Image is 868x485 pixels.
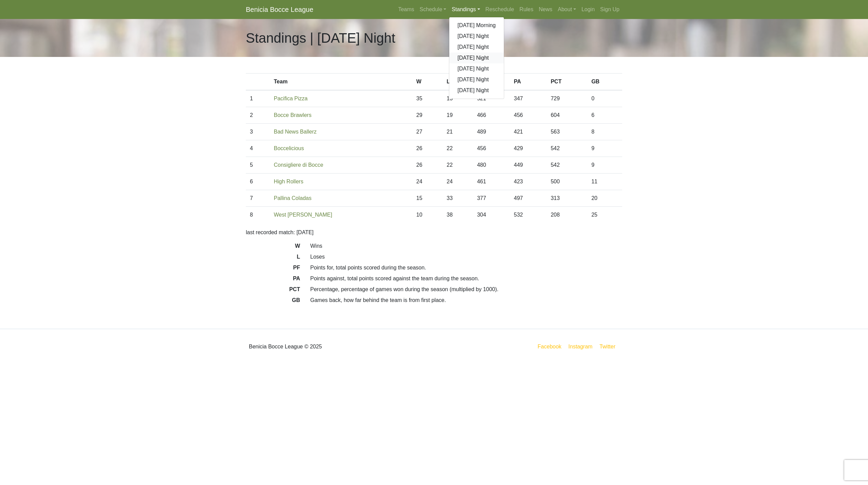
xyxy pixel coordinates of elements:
[246,30,395,46] h1: Standings | [DATE] Night
[442,190,473,207] td: 33
[449,42,504,53] a: [DATE] Night
[547,207,587,223] td: 208
[587,207,622,223] td: 25
[442,207,473,223] td: 38
[246,174,270,190] td: 6
[510,207,547,223] td: 532
[412,157,443,174] td: 26
[587,157,622,174] td: 9
[567,342,594,351] a: Instagram
[510,190,547,207] td: 497
[587,190,622,207] td: 20
[442,124,473,140] td: 21
[587,107,622,124] td: 6
[412,124,443,140] td: 27
[442,157,473,174] td: 22
[412,190,443,207] td: 15
[305,275,627,283] dd: Points against, total points scored against the team during the season.
[442,107,473,124] td: 19
[510,107,547,124] td: 456
[241,285,305,296] dt: PCT
[449,63,504,74] a: [DATE] Night
[442,90,473,107] td: 13
[241,275,305,285] dt: PA
[510,74,547,90] th: PA
[246,228,622,237] p: last recorded match: [DATE]
[305,296,627,304] dd: Games back, how far behind the team is from first place.
[412,174,443,190] td: 24
[598,342,621,351] a: Twitter
[274,179,303,184] a: High Rollers
[587,174,622,190] td: 11
[412,74,443,90] th: W
[412,207,443,223] td: 10
[246,157,270,174] td: 5
[473,140,510,157] td: 456
[547,74,587,90] th: PCT
[305,253,627,261] dd: Loses
[246,190,270,207] td: 7
[442,174,473,190] td: 24
[547,90,587,107] td: 729
[473,190,510,207] td: 377
[449,31,504,42] a: [DATE] Night
[241,296,305,307] dt: GB
[510,174,547,190] td: 423
[547,107,587,124] td: 604
[483,3,517,16] a: Reschedule
[274,96,308,101] a: Pacifica Pizza
[241,264,305,275] dt: PF
[587,90,622,107] td: 0
[274,129,317,135] a: Bad News Ballerz
[587,74,622,90] th: GB
[449,17,504,99] div: Standings
[442,140,473,157] td: 22
[412,90,443,107] td: 35
[510,90,547,107] td: 347
[305,285,627,294] dd: Percentage, percentage of games won during the season (multiplied by 1000).
[246,140,270,157] td: 4
[579,3,597,16] a: Login
[274,162,323,168] a: Consigliere di Bocce
[305,264,627,272] dd: Points for, total points scored during the season.
[246,207,270,223] td: 8
[547,174,587,190] td: 500
[547,157,587,174] td: 542
[555,3,579,16] a: About
[241,242,305,253] dt: W
[449,74,504,85] a: [DATE] Night
[510,140,547,157] td: 429
[587,124,622,140] td: 8
[241,335,434,359] div: Benicia Bocce League © 2025
[246,107,270,124] td: 2
[274,112,312,118] a: Bocce Brawlers
[246,124,270,140] td: 3
[412,140,443,157] td: 26
[274,195,312,201] a: Pallina Coladas
[473,157,510,174] td: 480
[395,3,417,16] a: Teams
[246,3,313,16] a: Benicia Bocce League
[274,212,332,218] a: West [PERSON_NAME]
[449,53,504,63] a: [DATE] Night
[536,342,563,351] a: Facebook
[517,3,536,16] a: Rules
[305,242,627,250] dd: Wins
[510,157,547,174] td: 449
[241,253,305,264] dt: L
[417,3,449,16] a: Schedule
[473,174,510,190] td: 461
[473,207,510,223] td: 304
[536,3,555,16] a: News
[449,20,504,31] a: [DATE] Morning
[246,90,270,107] td: 1
[274,145,304,151] a: Boccelicious
[442,74,473,90] th: L
[597,3,622,16] a: Sign Up
[449,85,504,96] a: [DATE] Night
[547,190,587,207] td: 313
[412,107,443,124] td: 29
[449,3,482,16] a: Standings
[587,140,622,157] td: 9
[510,124,547,140] td: 421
